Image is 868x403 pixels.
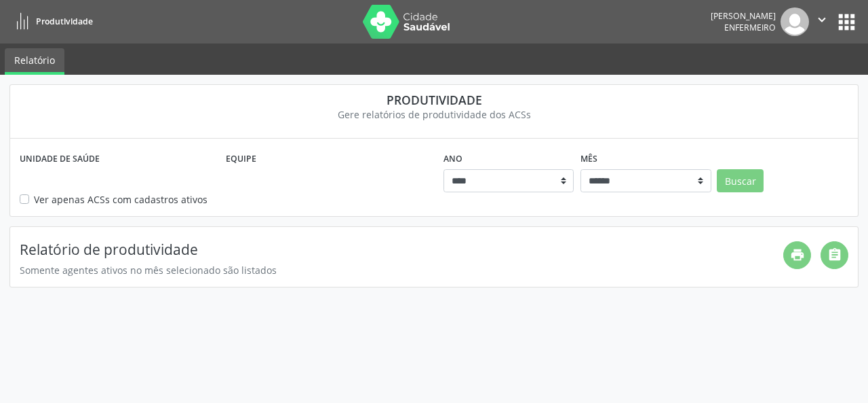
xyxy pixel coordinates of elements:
[20,263,783,277] div: Somente agentes ativos no mês selecionado são listados
[717,169,764,192] button: Buscar
[724,22,776,33] span: Enfermeiro
[20,92,848,107] div: Produtividade
[443,148,462,169] label: Ano
[20,107,848,122] div: Gere relatórios de produtividade dos ACSs
[814,12,829,27] i: 
[711,10,776,22] div: [PERSON_NAME]
[34,192,208,207] label: Ver apenas ACSs com cadastros ativos
[36,16,93,27] span: Produtividade
[580,148,597,169] label: Mês
[809,7,835,36] button: 
[9,10,93,33] a: Produtividade
[20,241,783,258] h4: Relatório de produtividade
[781,7,809,36] img: img
[226,148,256,169] label: Equipe
[835,10,859,34] button: apps
[5,48,64,75] a: Relatório
[20,148,100,169] label: Unidade de saúde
